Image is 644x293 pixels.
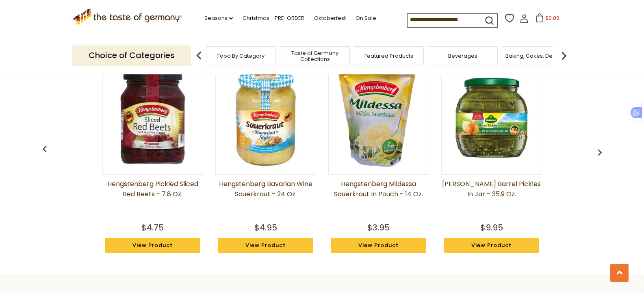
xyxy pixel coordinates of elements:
a: Baking, Cakes, Desserts [505,53,568,59]
a: Oktoberfest [314,14,346,23]
img: next arrow [556,48,572,64]
a: Christmas - PRE-ORDER [243,14,304,23]
a: Hengstenberg Mildessa Sauerkraut in Pouch - 14 oz. [328,179,429,219]
div: $4.95 [254,221,277,234]
a: Featured Products [364,53,413,59]
a: Food By Category [217,53,265,59]
span: $0.00 [546,15,559,22]
a: Beverages [448,53,477,59]
a: View Product [105,238,201,253]
div: $9.95 [480,221,503,234]
div: $4.75 [141,221,164,234]
a: On Sale [356,14,376,23]
img: Hengstenberg Bavarian Wine Sauerkraut - 24 oz. [216,68,316,168]
a: Hengstenberg Bavarian Wine Sauerkraut - 24 oz. [215,179,316,219]
a: View Product [331,238,427,253]
img: previous arrow [191,48,207,64]
div: $3.95 [367,221,390,234]
button: $0.00 [530,13,565,26]
img: previous arrow [38,143,51,156]
a: View Product [218,238,314,253]
img: Hengstenberg Mildessa Sauerkraut in Pouch - 14 oz. [329,68,429,168]
a: [PERSON_NAME] Barrel Pickles in Jar - 35.9 oz. [441,179,542,219]
a: Seasons [204,14,233,23]
a: Hengstenberg Pickled Sliced Red Beets - 7.8 oz. [102,179,203,219]
img: previous arrow [593,146,606,159]
p: Choice of Categories [72,46,191,65]
a: Taste of Germany Collections [282,50,347,62]
img: Kuehne Barrel Pickles in Jar - 35.9 oz. [442,68,542,168]
a: View Product [444,238,540,253]
img: Hengstenberg Pickled Sliced Red Beets - 7.8 oz. [103,68,203,168]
